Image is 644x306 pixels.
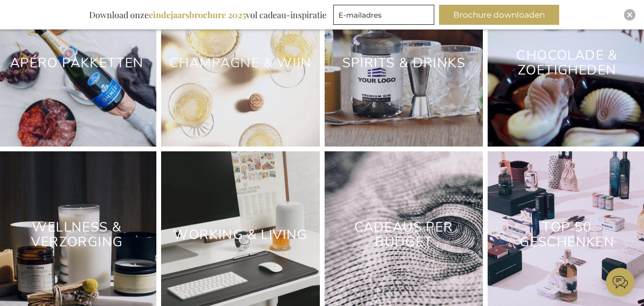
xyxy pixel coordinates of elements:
a: TOP 50 GESCHENKEN [520,218,614,251]
form: marketing offers and promotions [333,5,437,28]
input: E-mailadres [333,5,434,25]
a: Champagne & Wijn [169,54,312,72]
a: Working & Living [173,226,307,244]
div: Download onze vol cadeau-inspiratie [85,5,331,25]
a: Chocolade & Zoetigheden [516,46,617,79]
a: Spirits & Drinks [342,54,465,72]
div: Close [624,9,635,21]
a: Wellness & Verzorging [31,218,123,251]
img: Close [627,12,633,18]
a: Apéro Pakketten [10,54,144,72]
iframe: belco-activator-frame [606,268,634,296]
b: eindejaarsbrochure 2025 [149,9,246,21]
button: Brochure downloaden [439,5,559,25]
a: Cadeaus Per Budget [354,218,453,251]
